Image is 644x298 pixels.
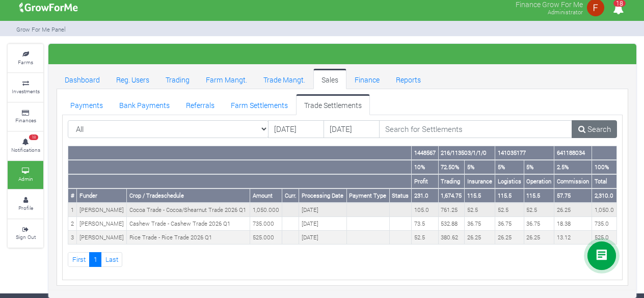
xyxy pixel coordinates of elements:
th: 10% [412,160,439,174]
a: 1 [89,252,101,267]
td: [PERSON_NAME] [77,203,127,216]
small: Grow For Me Panel [16,25,66,33]
a: Farm Mangt. [198,69,255,89]
a: First [68,252,90,267]
a: Sign Out [8,220,43,248]
span: 18 [29,134,38,141]
a: Trade Mangt. [255,69,313,89]
td: 26.25 [524,231,554,245]
td: 73.5 [412,217,439,231]
td: Cocoa Trade - Cocoa/Shearnut Trade 2026 Q1 [127,203,250,216]
th: 2,310.0 [592,188,617,203]
td: 52.5 [524,203,554,216]
a: Trading [157,69,198,89]
td: 525.000 [250,231,282,245]
a: Finances [8,103,43,131]
a: Admin [8,161,43,189]
td: 1 [68,203,77,216]
td: 52.5 [495,203,524,216]
th: Insurance [465,174,495,188]
a: Reg. Users [108,69,157,89]
th: Operation [524,174,554,188]
td: 13.12 [554,231,592,245]
td: [DATE] [299,203,346,216]
small: Administrator [548,8,583,16]
th: 2.5% [554,160,592,174]
th: Amount [250,188,282,203]
th: Commission [554,174,592,188]
a: Profile [8,190,43,218]
th: Status [389,188,412,203]
th: Funder [77,188,127,203]
th: 1448567 [412,146,439,160]
td: 52.5 [465,203,495,216]
small: Profile [18,204,33,211]
th: Total [592,174,617,188]
td: [PERSON_NAME] [77,217,127,231]
td: Cashew Trade - Cashew Trade 2026 Q1 [127,217,250,231]
th: 141035177 [495,146,554,160]
a: Reports [388,69,429,89]
a: Bank Payments [111,94,178,115]
td: 18.38 [554,217,592,231]
td: 36.75 [524,217,554,231]
td: 52.5 [412,231,439,245]
a: Referrals [178,94,223,115]
td: 761.25 [438,203,465,216]
a: Sales [313,69,346,89]
td: 525.0 [592,231,617,245]
th: 1,674.75 [438,188,465,203]
td: 26.25 [465,231,495,245]
input: DD/MM/YYYY [324,120,380,139]
input: Search for Settlements [379,120,573,139]
th: 5% [465,160,495,174]
th: Logistics [495,174,524,188]
input: DD/MM/YYYY [268,120,324,139]
td: [PERSON_NAME] [77,231,127,245]
td: 26.25 [495,231,524,245]
th: Crop / Tradeschedule [127,188,250,203]
td: 1,050.000 [250,203,282,216]
td: 26.25 [554,203,592,216]
th: Processing Date [299,188,346,203]
small: Sign Out [16,233,36,240]
a: Trade Settlements [296,94,370,115]
small: Finances [15,117,36,124]
th: 641188034 [554,146,592,160]
th: 57.75 [554,188,592,203]
td: 36.75 [465,217,495,231]
td: 36.75 [495,217,524,231]
a: Farm Settlements [223,94,296,115]
a: Finance [346,69,388,89]
td: 3 [68,231,77,245]
th: 72.50% [438,160,465,174]
th: # [68,188,77,203]
a: Dashboard [57,69,108,89]
th: 231.0 [412,188,439,203]
td: [DATE] [299,217,346,231]
a: Last [101,252,122,267]
a: Search [572,120,617,139]
th: 216/113503/1/1/0 [438,146,495,160]
td: 1,050.0 [592,203,617,216]
th: 5% [524,160,554,174]
th: 5% [495,160,524,174]
small: Notifications [11,146,40,153]
a: Farms [8,44,43,72]
th: 115.5 [465,188,495,203]
a: 18 [608,5,628,15]
th: Profit [412,174,439,188]
small: Investments [12,88,40,95]
td: 532.88 [438,217,465,231]
a: Investments [8,73,43,101]
td: 380.62 [438,231,465,245]
td: [DATE] [299,231,346,245]
td: 735.0 [592,217,617,231]
th: 115.5 [495,188,524,203]
th: Curr. [282,188,299,203]
a: Payments [62,94,111,115]
td: 735.000 [250,217,282,231]
td: Rice Trade - Rice Trade 2026 Q1 [127,231,250,245]
th: 115.5 [524,188,554,203]
th: Trading [438,174,465,188]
